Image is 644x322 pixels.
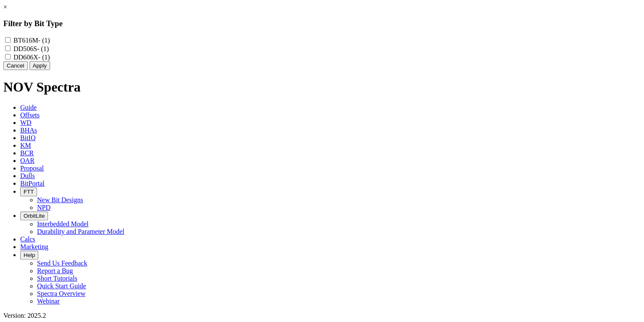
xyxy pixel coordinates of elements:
[3,19,641,28] h3: Filter by Bit Type
[37,282,86,290] a: Quick Start Guide
[20,119,32,126] span: WD
[37,275,77,282] a: Short Tutorials
[20,172,35,179] span: Dulls
[13,54,50,61] label: DD606X
[20,111,40,119] span: Offsets
[20,104,37,111] span: Guide
[20,149,34,157] span: BCR
[38,54,50,61] span: - (1)
[13,37,50,44] label: BT616M
[37,267,73,274] a: Report a Bug
[3,3,7,11] a: ×
[20,157,35,164] span: OAR
[20,165,44,172] span: Proposal
[24,189,34,195] span: FTT
[29,61,50,70] button: Apply
[37,45,49,52] span: - (1)
[37,228,125,235] a: Durability and Parameter Model
[20,127,37,134] span: BHAs
[20,134,35,141] span: BitIQ
[24,213,45,219] span: OrbitLite
[37,196,83,203] a: New Bit Designs
[3,61,28,70] button: Cancel
[37,204,51,211] a: NPD
[20,142,31,149] span: KM
[3,312,641,319] div: Version: 2025.2
[38,37,50,44] span: - (1)
[37,220,88,227] a: Interbedded Model
[37,298,60,305] a: Webinar
[37,260,87,267] a: Send Us Feedback
[13,45,49,52] label: DD506S
[20,235,35,243] span: Calcs
[24,252,35,258] span: Help
[20,243,48,250] span: Marketing
[3,79,641,95] h1: NOV Spectra
[37,290,85,297] a: Spectra Overview
[20,180,45,187] span: BitPortal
